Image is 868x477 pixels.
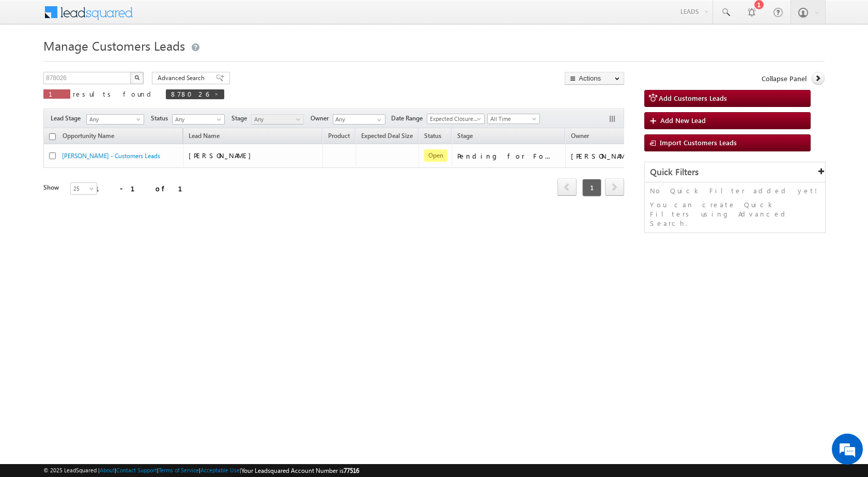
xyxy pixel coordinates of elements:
[62,152,160,160] a: [PERSON_NAME] - Customers Leads
[183,130,225,144] span: Lead Name
[557,179,577,196] a: prev
[762,74,807,83] span: Collapse Panel
[87,115,141,124] span: Any
[650,186,820,195] p: No Quick Filter added yet!
[43,466,359,475] span: © 2025 LeadSquared | | | | |
[660,116,706,125] span: Add New Lead
[200,467,240,473] a: Acceptable Use
[43,37,185,54] span: Manage Customers Leads
[356,130,418,144] a: Expected Deal Size
[371,115,384,125] a: Show All Items
[424,149,447,162] span: Open
[645,162,825,182] div: Quick Filters
[241,467,359,474] span: Your Leadsquared Account Number is
[660,138,737,147] span: Import Customers Leads
[571,151,639,161] div: [PERSON_NAME]
[71,184,98,193] span: 25
[427,114,485,124] a: Expected Closure Date
[452,130,478,144] a: Stage
[571,132,589,140] span: Owner
[49,89,65,98] span: 1
[158,73,208,83] span: Advanced Search
[73,89,155,98] span: results found
[328,132,350,140] span: Product
[100,467,115,473] a: About
[457,151,561,161] div: Pending for Follow-Up
[189,151,256,160] span: [PERSON_NAME]
[333,114,385,125] input: Type to Search
[311,114,333,123] span: Owner
[134,75,139,80] img: Search
[151,114,172,123] span: Status
[582,179,601,196] span: 1
[43,183,62,192] div: Show
[171,89,209,98] span: 878026
[159,467,199,473] a: Terms of Service
[251,114,304,125] a: Any
[172,114,225,125] a: Any
[63,132,114,140] span: Opportunity Name
[565,72,624,85] button: Actions
[419,130,446,144] a: Status
[116,467,157,473] a: Contact Support
[252,115,301,124] span: Any
[86,114,144,125] a: Any
[557,178,577,196] span: prev
[457,132,473,140] span: Stage
[344,467,359,474] span: 77516
[361,132,413,140] span: Expected Deal Size
[51,114,85,123] span: Lead Stage
[659,94,727,102] span: Add Customers Leads
[605,178,624,196] span: next
[231,114,251,123] span: Stage
[57,130,119,144] a: Opportunity Name
[488,114,537,124] span: All Time
[70,182,97,195] a: 25
[605,179,624,196] a: next
[487,114,540,124] a: All Time
[427,114,481,124] span: Expected Closure Date
[173,115,222,124] span: Any
[650,200,820,228] p: You can create Quick Filters using Advanced Search.
[391,114,427,123] span: Date Range
[95,182,195,194] div: 1 - 1 of 1
[49,133,56,140] input: Check all records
